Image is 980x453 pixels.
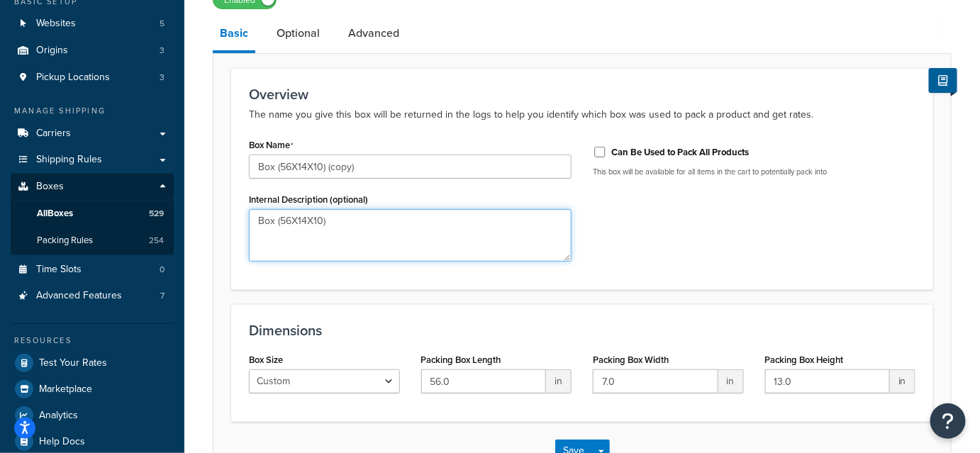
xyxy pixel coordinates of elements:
a: Shipping Rules [11,147,174,173]
a: AllBoxes529 [11,201,174,227]
span: Test Your Rates [39,357,107,369]
div: Resources [11,335,174,347]
button: Show Help Docs [929,68,957,93]
a: Origins3 [11,38,174,64]
label: Packing Box Height [765,354,844,365]
a: Carriers [11,121,174,147]
span: 254 [149,235,164,247]
li: Time Slots [11,257,174,283]
h3: Overview [249,86,915,102]
a: Advanced Features7 [11,283,174,309]
li: Advanced Features [11,283,174,309]
a: Marketplace [11,376,174,402]
a: Websites5 [11,11,174,37]
h3: Dimensions [249,323,915,338]
label: Box Name [249,140,294,151]
span: Analytics [39,410,78,422]
label: Internal Description (optional) [249,194,368,205]
a: Packing Rules254 [11,228,174,254]
span: Websites [36,18,76,30]
span: All Boxes [37,208,73,220]
span: Shipping Rules [36,154,102,166]
span: Boxes [36,181,64,193]
span: 3 [160,45,165,57]
span: Origins [36,45,68,57]
span: Advanced Features [36,290,122,302]
span: in [718,369,744,393]
span: Help Docs [39,436,85,448]
span: in [546,369,572,393]
li: Origins [11,38,174,64]
li: Packing Rules [11,228,174,254]
li: Websites [11,11,174,37]
a: Optional [269,16,327,50]
label: Packing Box Length [421,354,501,365]
a: Analytics [11,403,174,428]
a: Pickup Locations3 [11,65,174,91]
li: Pickup Locations [11,65,174,91]
span: Packing Rules [37,235,93,247]
textarea: Box (56X14X10) [249,209,572,262]
div: Manage Shipping [11,105,174,117]
a: Basic [213,16,255,53]
a: Advanced [341,16,406,50]
label: Can Be Used to Pack All Products [611,146,749,159]
li: Boxes [11,174,174,255]
a: Boxes [11,174,174,200]
label: Packing Box Width [593,354,669,365]
label: Box Size [249,354,283,365]
button: Open Resource Center [930,403,966,439]
span: Pickup Locations [36,72,110,84]
span: 3 [160,72,165,84]
span: Carriers [36,128,71,140]
span: Marketplace [39,384,92,396]
span: 0 [160,264,165,276]
p: The name you give this box will be returned in the logs to help you identify which box was used t... [249,106,915,123]
span: 7 [160,290,165,302]
a: Time Slots0 [11,257,174,283]
a: Test Your Rates [11,350,174,376]
p: This box will be available for all items in the cart to potentially pack into [593,167,915,177]
span: 5 [160,18,165,30]
span: in [890,369,915,393]
span: Time Slots [36,264,82,276]
span: 529 [149,208,164,220]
